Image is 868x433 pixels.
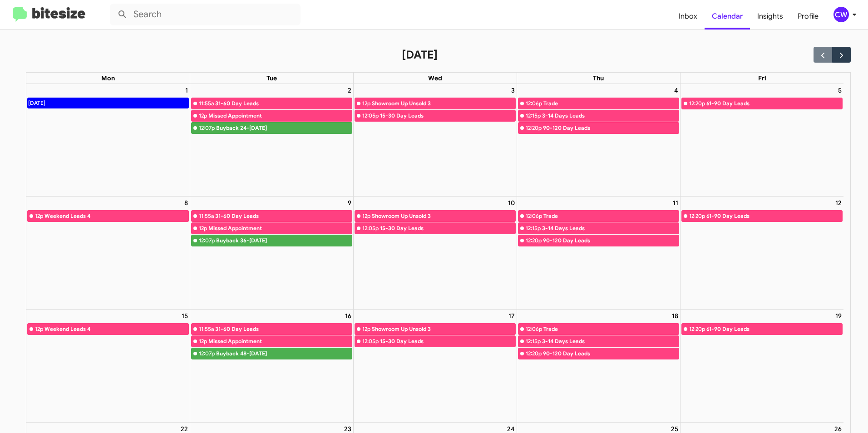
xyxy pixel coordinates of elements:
[216,349,352,358] div: Buyback 48-[DATE]
[35,325,43,334] div: 12p
[343,310,353,322] a: September 16, 2025
[353,197,517,310] td: September 10, 2025
[543,123,679,133] div: 90-120 Day Leads
[689,325,705,334] div: 12:20p
[542,224,679,233] div: 3-14 Days Leads
[215,99,352,108] div: 31-60 Day Leads
[689,99,705,108] div: 12:20p
[362,224,379,233] div: 12:05p
[110,4,301,25] input: Search
[362,337,379,346] div: 12:05p
[26,84,190,197] td: September 1, 2025
[526,224,541,233] div: 12:15p
[362,325,370,334] div: 12p
[353,84,517,197] td: September 3, 2025
[506,197,517,209] a: September 10, 2025
[426,73,444,84] a: Wednesday
[199,111,207,120] div: 12p
[526,325,542,334] div: 12:06p
[265,73,279,84] a: Tuesday
[832,47,851,63] button: Next month
[35,212,43,221] div: 12p
[517,197,680,310] td: September 11, 2025
[672,84,680,97] a: September 4, 2025
[183,84,190,97] a: September 1, 2025
[362,111,379,120] div: 12:05p
[543,349,679,358] div: 90-120 Day Leads
[199,224,207,233] div: 12p
[517,310,680,423] td: September 18, 2025
[362,99,370,108] div: 12p
[826,7,858,22] button: CW
[517,84,680,197] td: September 4, 2025
[346,84,353,97] a: September 2, 2025
[706,325,843,334] div: 61-90 Day Leads
[526,349,542,358] div: 12:20p
[833,310,843,322] a: September 19, 2025
[199,349,215,358] div: 12:07p
[26,197,190,310] td: September 8, 2025
[380,224,515,233] div: 15-30 Day Leads
[689,212,705,221] div: 12:20p
[671,3,705,30] a: Inbox
[180,310,190,322] a: September 15, 2025
[706,99,843,108] div: 61-90 Day Leads
[756,73,768,84] a: Friday
[750,3,790,30] a: Insights
[44,325,188,334] div: Weekend Leads 4
[99,73,117,84] a: Monday
[199,325,214,334] div: 11:55a
[526,212,542,221] div: 12:06p
[706,212,843,221] div: 61-90 Day Leads
[542,337,679,346] div: 3-14 Days Leads
[507,310,517,322] a: September 17, 2025
[526,99,542,108] div: 12:06p
[362,212,370,221] div: 12p
[814,47,832,63] button: Previous month
[833,197,843,209] a: September 12, 2025
[215,212,352,221] div: 31-60 Day Leads
[190,197,353,310] td: September 9, 2025
[543,236,679,245] div: 90-120 Day Leads
[199,212,214,221] div: 11:55a
[380,337,515,346] div: 15-30 Day Leads
[208,224,352,233] div: Missed Appointment
[199,236,215,245] div: 12:07p
[833,7,849,22] div: CW
[542,111,679,120] div: 3-14 Days Leads
[526,123,542,133] div: 12:20p
[670,310,680,322] a: September 18, 2025
[372,99,515,108] div: Showroom Up Unsold 3
[705,3,750,30] a: Calendar
[543,212,679,221] div: Trade
[182,197,190,209] a: September 8, 2025
[216,123,352,133] div: Buyback 24-[DATE]
[680,310,843,423] td: September 19, 2025
[208,337,352,346] div: Missed Appointment
[215,325,352,334] div: 31-60 Day Leads
[509,84,517,97] a: September 3, 2025
[526,111,541,120] div: 12:15p
[680,84,843,197] td: September 5, 2025
[346,197,353,209] a: September 9, 2025
[190,84,353,197] td: September 2, 2025
[190,310,353,423] td: September 16, 2025
[26,310,190,423] td: September 15, 2025
[372,325,515,334] div: Showroom Up Unsold 3
[216,236,352,245] div: Buyback 36-[DATE]
[680,197,843,310] td: September 12, 2025
[790,3,826,30] a: Profile
[199,99,214,108] div: 11:55a
[199,337,207,346] div: 12p
[671,197,680,209] a: September 11, 2025
[526,337,541,346] div: 12:15p
[526,236,542,245] div: 12:20p
[44,212,188,221] div: Weekend Leads 4
[591,73,606,84] a: Thursday
[380,111,515,120] div: 15-30 Day Leads
[28,98,46,108] div: [DATE]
